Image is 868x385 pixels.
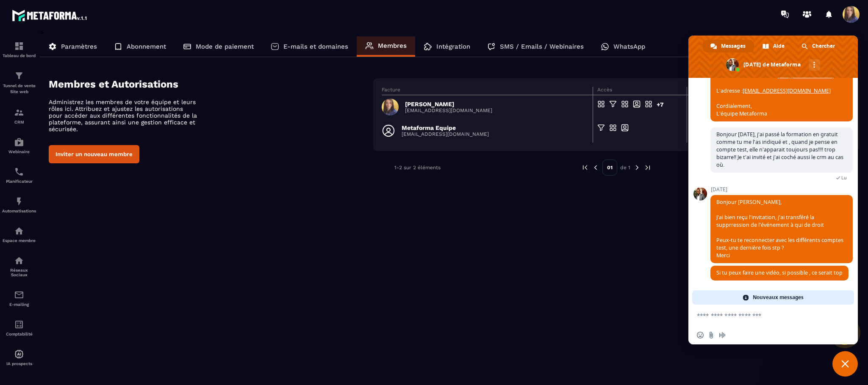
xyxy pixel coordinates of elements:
a: formationformationCRM [2,101,36,131]
a: automationsautomationsWebinaire [2,131,36,160]
button: Inviter un nouveau membre [49,145,139,163]
p: CRM [2,120,36,124]
h4: Membres et Autorisations [49,78,373,90]
div: Fermer le chat [832,351,858,377]
img: automations [14,226,24,236]
a: automationsautomationsAutomatisations [2,190,36,220]
th: Rôle [687,87,851,95]
p: 1-2 sur 2 éléments [394,165,441,170]
span: Insérer un emoji [697,332,704,338]
img: formation [14,107,24,118]
span: [DATE] [710,187,853,192]
p: Metaforma Equipe [402,124,489,131]
p: Automatisations [2,209,36,213]
span: Envoyer un fichier [708,332,715,338]
span: Si tu peux faire une vidéo, si possible , ce serait top [716,269,843,276]
span: Bonjour [PERSON_NAME], J'ai bien reçu l'invitation, j'ai transféré la supprression de l'événement... [716,198,843,259]
p: E-mailing [2,302,36,307]
p: E-mails et domaines [283,43,348,50]
a: emailemailE-mailing [2,283,36,313]
img: prev [581,164,589,171]
p: Mode de paiement [196,43,254,50]
span: Nouveaux messages [753,290,804,305]
a: [EMAIL_ADDRESS][DOMAIN_NAME] [743,87,831,94]
img: automations [14,349,24,359]
a: social-networksocial-networkRéseaux Sociaux [2,249,36,283]
span: Chercher [812,40,835,52]
img: social-network [14,256,24,266]
a: schedulerschedulerPlanificateur [2,160,36,190]
div: Autres canaux [809,59,820,71]
p: [PERSON_NAME] [405,101,492,107]
p: de 1 [620,164,630,171]
p: [EMAIL_ADDRESS][DOMAIN_NAME] [402,131,489,137]
span: Aide [773,40,785,52]
p: WhatsApp [613,43,645,50]
p: Réseaux Sociaux [2,268,36,277]
div: Messages [703,40,754,52]
p: Paramètres [61,43,97,50]
img: prev [592,164,599,171]
p: Webinaire [2,149,36,154]
th: Accès [593,87,687,95]
p: Tableau de bord [2,53,36,58]
span: Message audio [719,332,726,338]
a: automationsautomationsEspace membre [2,220,36,249]
div: +7 [657,100,664,114]
img: accountant [14,319,24,330]
p: Intégration [436,43,470,50]
p: [EMAIL_ADDRESS][DOMAIN_NAME] [405,107,492,113]
img: formation [14,41,24,51]
img: scheduler [14,167,24,177]
div: > [40,28,860,188]
p: IA prospects [2,361,36,366]
th: Facture [382,87,593,95]
p: Tunnel de vente Site web [2,83,36,95]
img: next [633,164,641,171]
img: logo [12,8,88,23]
p: Espace membre [2,238,36,243]
span: Lu [841,175,847,181]
a: accountantaccountantComptabilité [2,313,36,343]
textarea: Entrez votre message... [697,312,831,319]
span: Bonjour [DATE], j'ai passé la formation en gratuit comme tu me l'as indiqué et , quand je pense e... [716,131,843,168]
img: email [14,290,24,300]
p: Abonnement [127,43,166,50]
div: Aide [755,40,793,52]
span: Messages [721,40,746,52]
p: Membres [378,42,407,49]
img: formation [14,71,24,81]
img: automations [14,137,24,147]
p: Comptabilité [2,332,36,336]
img: automations [14,196,24,206]
p: Administrez les membres de votre équipe et leurs rôles ici. Attribuez et ajustez les autorisation... [49,99,197,132]
p: SMS / Emails / Webinaires [500,43,584,50]
a: formationformationTableau de bord [2,35,36,64]
a: formationformationTunnel de vente Site web [2,64,36,101]
p: 01 [602,159,617,176]
p: Planificateur [2,179,36,184]
div: Chercher [794,40,843,52]
img: next [644,164,652,171]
